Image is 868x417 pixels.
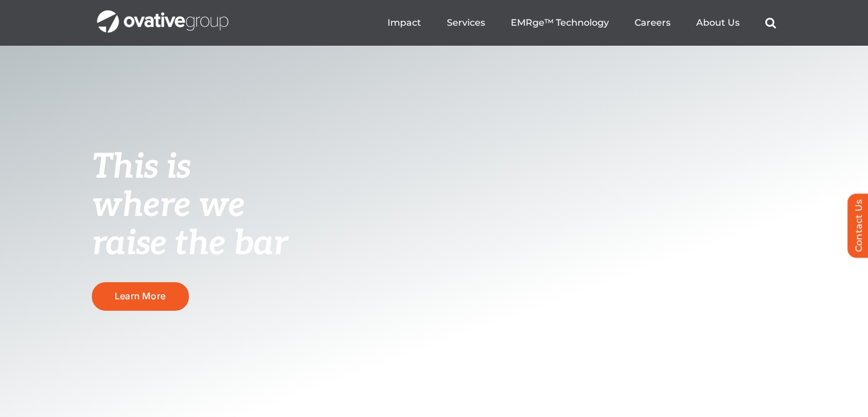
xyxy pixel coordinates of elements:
a: Learn More [92,282,189,310]
span: where we raise the bar [92,185,288,264]
a: Services [447,17,485,29]
span: Learn More [115,290,165,302]
a: About Us [696,17,740,29]
a: Careers [635,17,671,29]
a: EMRge™ Technology [511,17,609,29]
a: OG_Full_horizontal_WHT [97,9,228,20]
a: Impact [387,17,421,29]
nav: Menu [387,5,776,41]
a: Search [765,17,776,29]
span: This is [92,147,191,188]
